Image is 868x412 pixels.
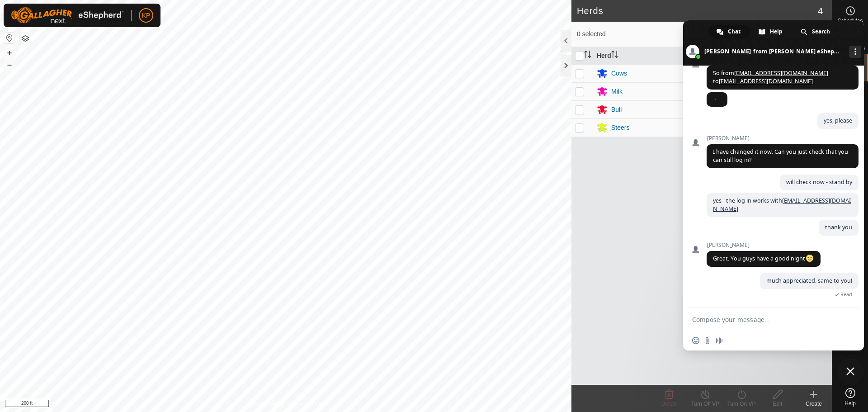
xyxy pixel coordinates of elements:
span: Chat [728,25,741,38]
span: Delete [661,401,677,407]
div: Chat [708,25,750,38]
textarea: Compose your message... [692,316,835,324]
th: Herd [593,47,693,65]
span: Schedules [837,18,863,24]
span: Help [844,401,856,406]
p-sorticon: Activate to sort [584,52,591,59]
span: Search [812,25,830,38]
div: Edit [759,400,796,408]
div: Turn Off VP [687,400,723,408]
div: Close chat [837,358,864,385]
div: More channels [849,46,861,58]
span: 0 selected [577,29,700,39]
div: Turn On VP [723,400,759,408]
div: Steers [611,123,629,133]
h2: Herds [577,5,818,16]
span: Insert an emoji [692,337,699,344]
button: + [4,47,15,58]
span: So from to . [713,69,828,85]
span: yes - the log in works with [713,197,851,213]
span: 4 [818,4,823,18]
div: Milk [611,87,623,96]
div: Bull [611,105,622,114]
span: I have changed it now. Can you just check that you can still log in? [713,148,848,164]
a: Privacy Policy [250,400,284,408]
span: Audio message [716,337,723,344]
div: Cows [611,69,627,78]
span: yes, please [824,117,852,124]
span: [PERSON_NAME] [707,135,859,142]
span: Help [770,25,783,38]
a: [EMAIL_ADDRESS][DOMAIN_NAME] [713,197,851,213]
img: Gallagher Logo [11,7,124,24]
a: Contact Us [295,400,321,408]
span: Great. You guys have a good night [713,255,814,262]
span: much appreciated. same to you! [766,277,852,284]
span: thank you [825,223,852,231]
a: [EMAIL_ADDRESS][DOMAIN_NAME] [734,69,828,77]
span: will check now - stand by [786,178,852,186]
p-sorticon: Activate to sort [611,52,618,59]
button: – [4,59,15,70]
a: [EMAIL_ADDRESS][DOMAIN_NAME] [719,77,813,85]
span: Send a file [704,337,711,344]
button: Map Layers [20,33,31,44]
span: Read [840,291,852,298]
span: [PERSON_NAME] [707,242,821,248]
span: KP [142,11,151,20]
a: Help [832,384,868,410]
div: Create [796,400,832,408]
div: Search [793,25,839,38]
button: Reset Map [4,33,15,43]
div: Help [750,25,792,38]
